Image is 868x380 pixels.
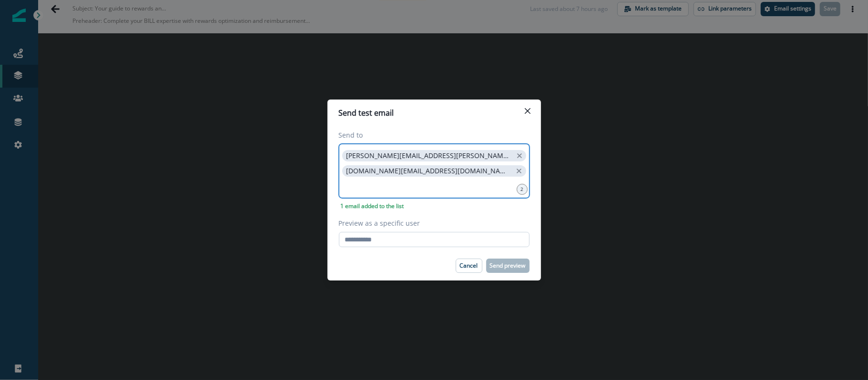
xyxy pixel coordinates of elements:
p: Send preview [490,262,526,269]
p: Send test email [339,107,394,119]
button: close [514,166,524,176]
button: close [515,151,524,160]
div: 2 [517,184,528,195]
p: Cancel [460,262,478,269]
p: [PERSON_NAME][EMAIL_ADDRESS][PERSON_NAME][DOMAIN_NAME] [347,152,512,160]
p: [DOMAIN_NAME][EMAIL_ADDRESS][DOMAIN_NAME] [347,167,511,175]
button: Close [520,103,535,119]
p: 1 email added to the list [339,202,406,210]
label: Preview as a specific user [339,218,524,228]
button: Cancel [456,259,482,273]
label: Send to [339,130,524,140]
button: Send preview [486,259,530,273]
